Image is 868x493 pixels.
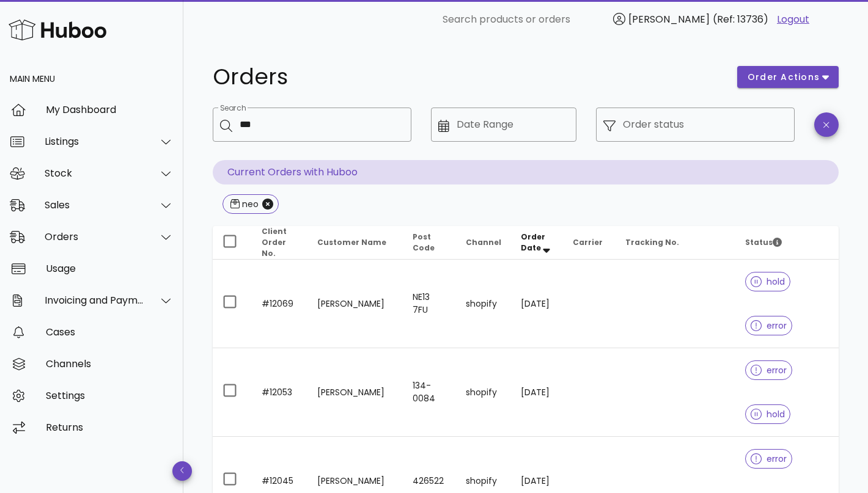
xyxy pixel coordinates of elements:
span: order actions [747,71,820,84]
th: Status [735,226,839,260]
th: Client Order No. [252,226,307,260]
img: Huboo Logo [9,16,106,43]
span: hold [751,410,785,418]
span: Customer Name [317,237,386,247]
div: Listings [45,136,144,147]
span: Carrier [573,237,603,247]
td: shopify [456,348,511,437]
div: Settings [46,390,174,401]
td: #12053 [252,348,307,437]
th: Carrier [563,226,616,260]
div: Stock [45,167,144,179]
td: [DATE] [511,348,563,437]
div: Sales [45,199,144,211]
span: [PERSON_NAME] [628,12,710,26]
th: Tracking No. [616,226,735,260]
div: neo [240,198,259,210]
th: Post Code [403,226,456,260]
td: [PERSON_NAME] [307,260,403,348]
h1: Orders [213,66,723,88]
span: error [751,321,787,330]
span: Post Code [413,232,435,253]
div: Invoicing and Payments [45,294,144,306]
th: Customer Name [307,226,403,260]
div: My Dashboard [46,104,174,115]
td: 134-0084 [403,348,456,437]
span: hold [751,277,785,286]
span: error [751,455,787,463]
span: error [751,366,787,374]
div: Orders [45,231,144,243]
button: order actions [737,66,839,88]
button: Close [262,199,273,210]
span: (Ref: 13736) [713,12,768,26]
p: Current Orders with Huboo [213,160,839,184]
td: [DATE] [511,260,563,348]
td: [PERSON_NAME] [307,348,403,437]
div: Cases [46,326,174,338]
span: Channel [466,237,501,247]
a: Logout [777,12,809,27]
th: Order Date: Sorted descending. Activate to remove sorting. [511,226,563,260]
div: Channels [46,358,174,370]
div: Returns [46,422,174,433]
span: Client Order No. [262,226,287,258]
span: Tracking No. [625,237,679,247]
div: Usage [46,263,174,274]
span: Order Date [521,232,545,253]
label: Search [220,104,246,113]
span: Status [745,237,782,247]
td: shopify [456,260,511,348]
td: NE13 7FU [403,260,456,348]
th: Channel [456,226,511,260]
td: #12069 [252,260,307,348]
